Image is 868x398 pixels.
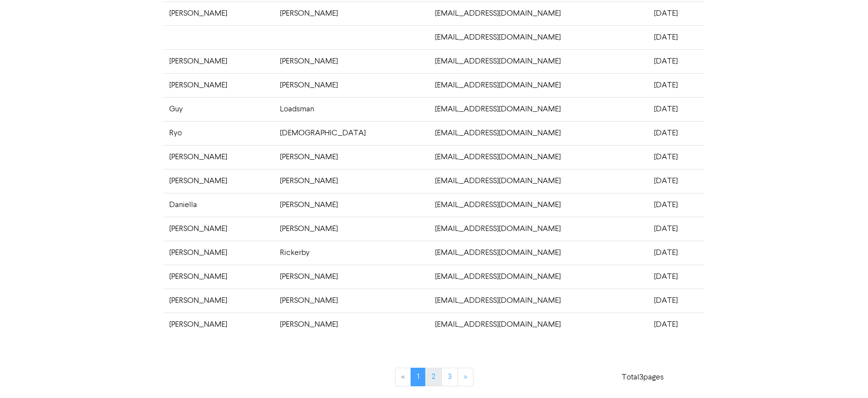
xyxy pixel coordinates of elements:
[648,241,705,265] td: [DATE]
[429,193,648,217] td: [EMAIL_ADDRESS][DOMAIN_NAME]
[429,1,648,25] td: [EMAIL_ADDRESS][DOMAIN_NAME]
[163,313,274,336] td: [PERSON_NAME]
[274,193,429,217] td: [PERSON_NAME]
[163,193,274,217] td: Daniella
[429,97,648,121] td: [EMAIL_ADDRESS][DOMAIN_NAME]
[274,217,429,241] td: [PERSON_NAME]
[648,289,705,313] td: [DATE]
[648,193,705,217] td: [DATE]
[429,25,648,49] td: [EMAIL_ADDRESS][DOMAIN_NAME]
[648,49,705,73] td: [DATE]
[648,1,705,25] td: [DATE]
[274,145,429,169] td: [PERSON_NAME]
[274,97,429,121] td: Loadsman
[648,121,705,145] td: [DATE]
[274,313,429,336] td: [PERSON_NAME]
[429,289,648,313] td: [EMAIL_ADDRESS][DOMAIN_NAME]
[819,351,868,398] iframe: Chat Widget
[457,368,473,386] a: »
[163,217,274,241] td: [PERSON_NAME]
[429,145,648,169] td: [EMAIL_ADDRESS][DOMAIN_NAME]
[163,289,274,313] td: [PERSON_NAME]
[648,145,705,169] td: [DATE]
[163,73,274,97] td: [PERSON_NAME]
[274,241,429,265] td: Rickerby
[163,265,274,289] td: [PERSON_NAME]
[429,217,648,241] td: [EMAIL_ADDRESS][DOMAIN_NAME]
[274,1,429,25] td: [PERSON_NAME]
[648,73,705,97] td: [DATE]
[429,313,648,336] td: [EMAIL_ADDRESS][DOMAIN_NAME]
[163,121,274,145] td: Ryo
[274,121,429,145] td: [DEMOGRAPHIC_DATA]
[648,313,705,336] td: [DATE]
[648,25,705,49] td: [DATE]
[163,145,274,169] td: [PERSON_NAME]
[274,169,429,193] td: [PERSON_NAME]
[648,265,705,289] td: [DATE]
[622,372,664,383] p: Total 3 pages
[163,241,274,265] td: [PERSON_NAME]
[429,49,648,73] td: [EMAIL_ADDRESS][DOMAIN_NAME]
[429,73,648,97] td: [EMAIL_ADDRESS][DOMAIN_NAME]
[429,241,648,265] td: [EMAIL_ADDRESS][DOMAIN_NAME]
[425,368,442,386] a: Page 2
[274,265,429,289] td: [PERSON_NAME]
[163,1,274,25] td: [PERSON_NAME]
[163,49,274,73] td: [PERSON_NAME]
[411,368,426,386] a: Page 1 is your current page
[274,49,429,73] td: [PERSON_NAME]
[441,368,458,386] a: Page 3
[163,97,274,121] td: Guy
[274,73,429,97] td: [PERSON_NAME]
[274,289,429,313] td: [PERSON_NAME]
[648,217,705,241] td: [DATE]
[429,169,648,193] td: [EMAIL_ADDRESS][DOMAIN_NAME]
[429,265,648,289] td: [EMAIL_ADDRESS][DOMAIN_NAME]
[648,97,705,121] td: [DATE]
[429,121,648,145] td: [EMAIL_ADDRESS][DOMAIN_NAME]
[648,169,705,193] td: [DATE]
[163,169,274,193] td: [PERSON_NAME]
